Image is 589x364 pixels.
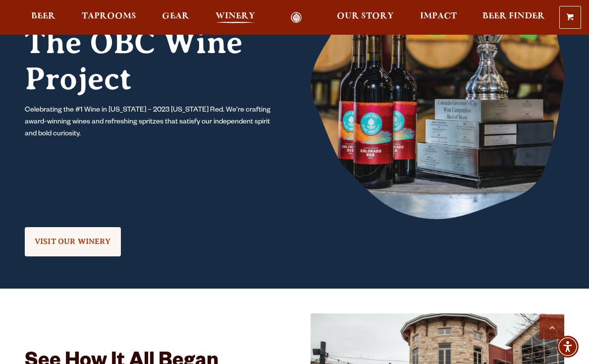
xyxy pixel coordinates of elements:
a: Winery [209,12,262,23]
a: Beer [25,12,62,23]
span: Beer Finder [482,12,545,20]
a: Scroll to top [539,314,564,339]
a: Beer Finder [476,12,551,23]
a: VISIT OUR WINERY [25,227,121,256]
span: Our Story [337,12,394,20]
span: VISIT OUR WINERY [35,237,111,246]
span: Winery [215,12,255,20]
div: Accessibility Menu [557,336,579,358]
p: Celebrating the #1 Wine in [US_STATE] – 2023 [US_STATE] Red. We’re crafting award-winning wines a... [25,105,278,140]
div: See Our Full LineUp [25,219,121,258]
a: Odell Home [277,12,315,23]
a: Impact [414,12,463,23]
a: Our Story [330,12,400,23]
span: Taprooms [82,12,136,20]
span: Impact [420,12,457,20]
a: Taprooms [75,12,143,23]
span: Beer [31,12,55,20]
a: Gear [156,12,196,23]
span: Gear [162,12,189,20]
h2: The OBC Wine Project [25,25,278,97]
